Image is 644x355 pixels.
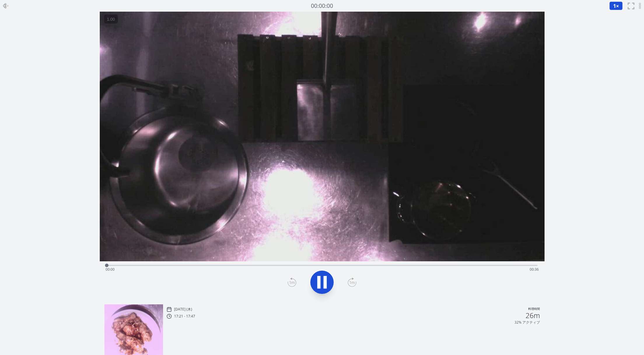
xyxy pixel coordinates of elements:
span: 1 [613,2,616,9]
button: 1× [609,1,623,10]
p: 32% アクティブ [514,320,540,325]
a: 00:00:00 [311,2,333,10]
span: 00:36 [530,267,539,272]
h2: 26m [526,312,540,319]
p: 料理時間 [528,307,540,312]
p: 17:21 - 17:47 [174,314,195,319]
p: [DATE] (木) [174,307,192,312]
